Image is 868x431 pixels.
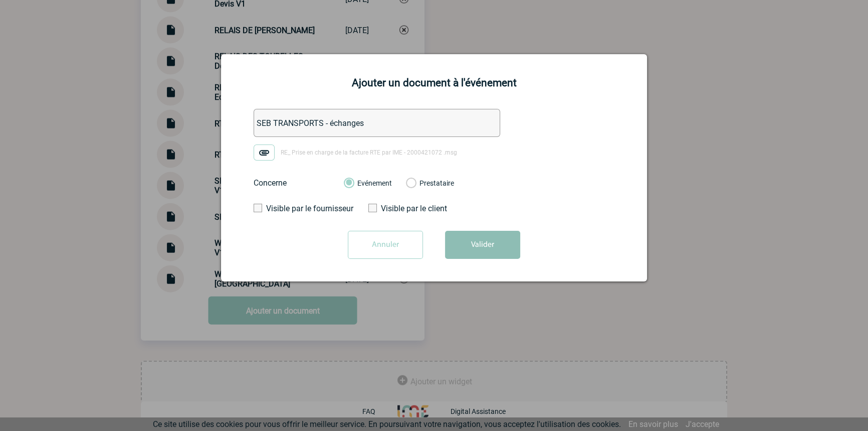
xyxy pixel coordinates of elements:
[234,77,634,89] h2: Ajouter un document à l'événement
[445,231,520,259] button: Valider
[254,178,334,188] label: Concerne
[254,204,346,213] label: Visible par le fournisseur
[368,204,461,213] label: Visible par le client
[406,179,415,188] label: Prestataire
[344,179,353,188] label: Evénement
[348,231,423,259] input: Annuler
[254,109,500,137] input: Désignation
[281,149,457,156] span: RE_ Prise en charge de la facture RTE par IME - 2000421072 .msg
